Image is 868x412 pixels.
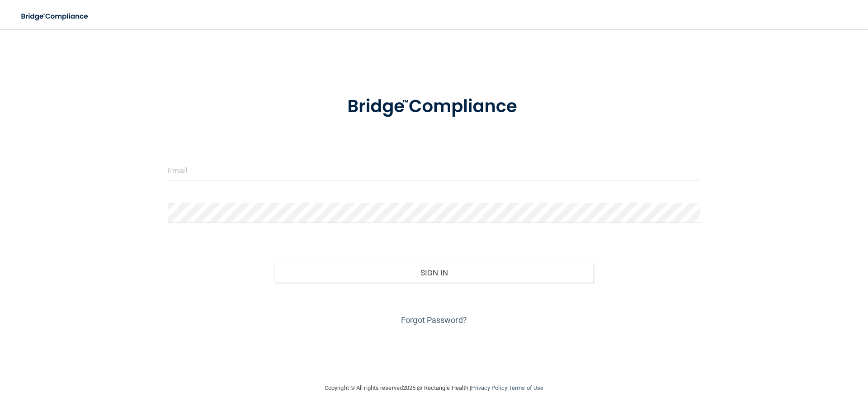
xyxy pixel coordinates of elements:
[14,7,97,26] img: bridge_compliance_login_screen.278c3ca4.svg
[471,384,507,391] a: Privacy Policy
[168,160,700,180] input: Email
[329,83,539,130] img: bridge_compliance_login_screen.278c3ca4.svg
[509,384,543,391] a: Terms of Use
[274,263,594,283] button: Sign In
[401,315,467,325] a: Forgot Password?
[269,374,599,403] div: Copyright © All rights reserved 2025 @ Rectangle Health | |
